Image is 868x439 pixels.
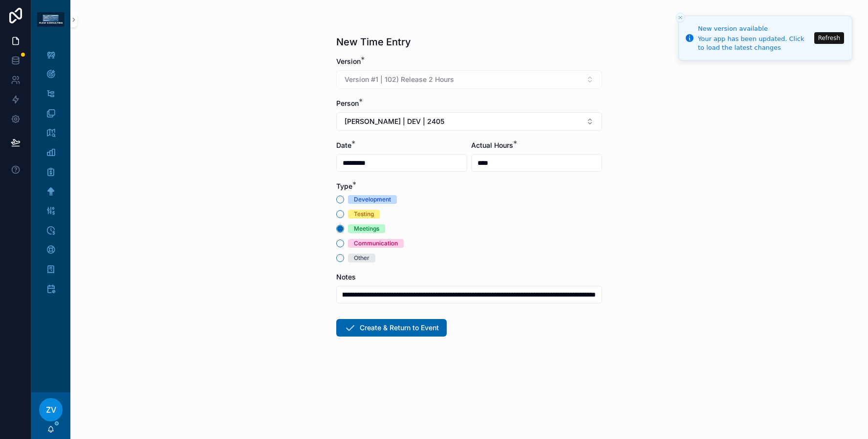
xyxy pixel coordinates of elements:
[675,13,685,22] button: Close toast
[354,239,398,248] div: Communication
[31,39,70,310] div: scrollable content
[336,141,351,149] span: Date
[814,32,844,44] button: Refresh
[354,195,391,204] div: Development
[345,117,444,126] span: [PERSON_NAME] | DEV | 2405
[354,210,374,219] div: Testing
[336,319,447,337] button: Create & Return to Event
[336,57,361,65] span: Version
[336,182,352,190] span: Type
[698,24,811,34] div: New version available
[354,254,369,262] div: Other
[37,12,65,27] img: App logo
[46,404,56,416] span: ZV
[336,273,356,281] span: Notes
[354,224,379,233] div: Meetings
[336,112,602,131] button: Select Button
[698,35,811,52] div: Your app has been updated. Click to load the latest changes
[336,99,359,107] span: Person
[471,141,513,149] span: Actual Hours
[336,35,411,49] h1: New Time Entry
